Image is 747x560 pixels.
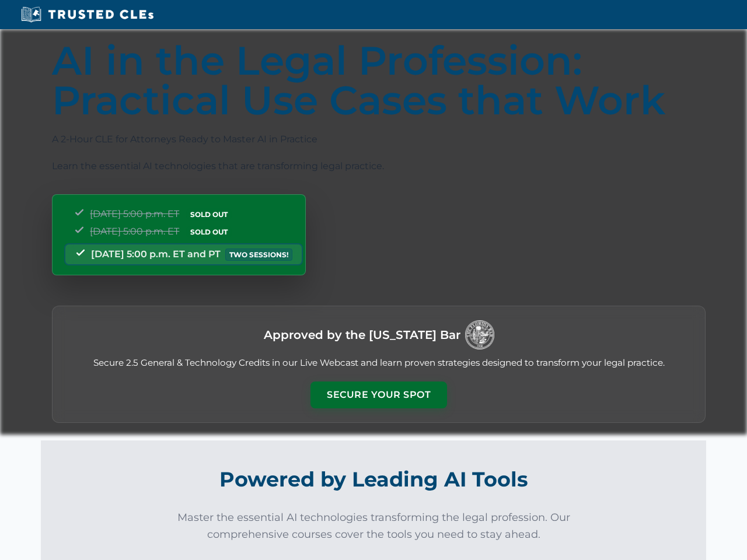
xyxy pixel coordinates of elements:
p: Learn the essential AI technologies that are transforming legal practice. [52,159,706,174]
h1: AI in the Legal Profession: Practical Use Cases that Work [52,41,706,120]
span: SOLD OUT [186,208,232,220]
p: A 2-Hour CLE for Attorneys Ready to Master AI in Practice [52,132,706,147]
img: Logo [465,320,494,349]
button: Secure Your Spot [310,381,447,408]
h2: Powered by Leading AI Tools [50,459,697,500]
span: [DATE] 5:00 p.m. ET [90,226,179,237]
span: [DATE] 5:00 p.m. ET [90,208,179,219]
p: Master the essential AI technologies transforming the legal profession. Our comprehensive courses... [169,509,578,543]
p: Secure 2.5 General & Technology Credits in our Live Webcast and learn proven strategies designed ... [67,356,691,370]
img: Trusted CLEs [18,6,157,23]
h3: Approved by the [US_STATE] Bar [264,324,460,345]
span: SOLD OUT [186,226,232,238]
